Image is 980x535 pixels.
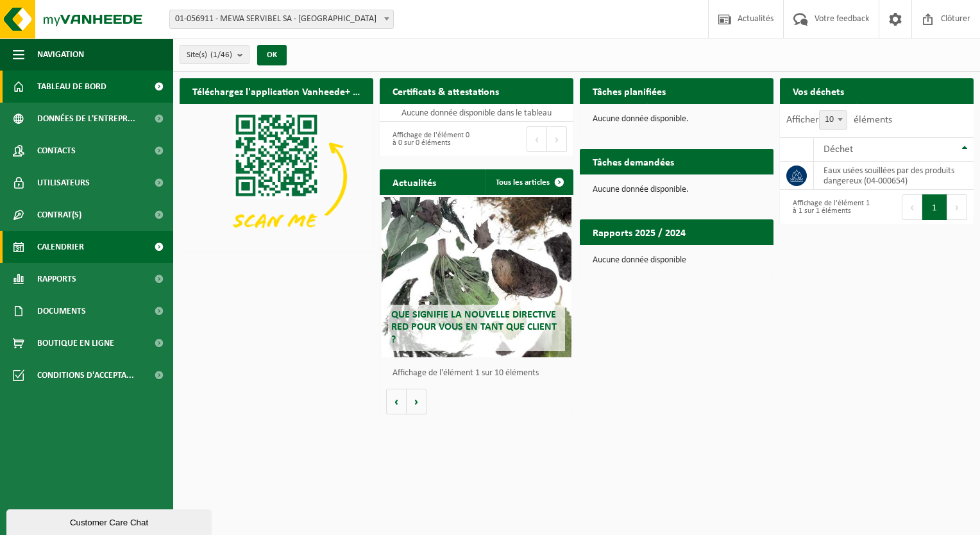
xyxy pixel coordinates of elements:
h2: Actualités [380,169,449,194]
iframe: chat widget [6,507,214,535]
td: eaux usées souillées par des produits dangereux (04-000654) [814,162,974,190]
button: 1 [922,194,947,220]
p: Aucune donnée disponible. [593,115,761,124]
h2: Vos déchets [780,78,857,103]
span: Documents [37,295,86,327]
span: 01-056911 - MEWA SERVIBEL SA - PÉRONNES-LEZ-BINCHE [170,10,393,28]
button: OK [257,45,287,65]
button: Previous [527,126,547,152]
span: Navigation [37,38,84,71]
span: 01-056911 - MEWA SERVIBEL SA - PÉRONNES-LEZ-BINCHE [169,10,394,29]
span: Que signifie la nouvelle directive RED pour vous en tant que client ? [391,310,557,344]
h2: Rapports 2025 / 2024 [580,219,698,244]
button: Site(s)(1/46) [180,45,249,64]
span: 10 [820,111,847,129]
p: Affichage de l'élément 1 sur 10 éléments [393,369,567,378]
span: Rapports [37,263,76,295]
div: Affichage de l'élément 0 à 0 sur 0 éléments [386,125,470,153]
span: Boutique en ligne [37,327,114,359]
button: Next [547,126,567,152]
span: 10 [819,110,847,130]
button: Volgende [407,389,427,414]
p: Aucune donnée disponible. [593,185,761,194]
img: Download de VHEPlus App [180,104,373,250]
div: Affichage de l'élément 1 à 1 sur 1 éléments [786,193,870,221]
td: Aucune donnée disponible dans le tableau [380,104,573,122]
span: Site(s) [187,46,232,65]
a: Tous les articles [486,169,572,195]
span: Déchet [824,144,853,155]
a: Que signifie la nouvelle directive RED pour vous en tant que client ? [382,197,571,357]
h2: Tâches demandées [580,149,687,174]
span: Utilisateurs [37,167,90,199]
count: (1/46) [210,51,232,59]
span: Calendrier [37,231,84,263]
span: Tableau de bord [37,71,106,103]
span: Contacts [37,135,76,167]
button: Vorige [386,389,407,414]
a: Consulter les rapports [662,244,772,270]
span: Données de l'entrepr... [37,103,135,135]
label: Afficher éléments [786,115,892,125]
p: Aucune donnée disponible [593,256,761,265]
span: Contrat(s) [37,199,81,231]
span: Conditions d'accepta... [37,359,134,391]
button: Next [947,194,967,220]
button: Previous [902,194,922,220]
h2: Tâches planifiées [580,78,679,103]
h2: Certificats & attestations [380,78,512,103]
h2: Téléchargez l'application Vanheede+ maintenant! [180,78,373,103]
